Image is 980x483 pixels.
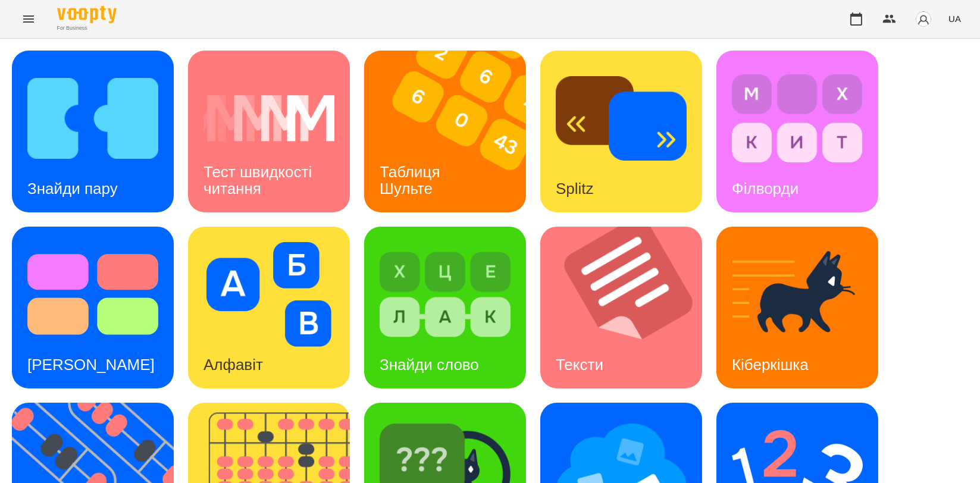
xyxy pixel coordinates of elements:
a: Тест Струпа[PERSON_NAME] [12,227,174,388]
img: Знайди пару [27,66,158,171]
a: Тест швидкості читанняТест швидкості читання [188,51,350,212]
img: Знайди слово [380,242,511,347]
h3: Тексти [556,356,603,374]
img: Splitz [556,66,687,171]
img: Voopty Logo [57,6,117,23]
span: UA [948,12,961,25]
a: Таблиця ШультеТаблиця Шульте [364,51,526,212]
a: Знайди паруЗнайди пару [12,51,174,212]
h3: Кіберкішка [732,356,809,374]
img: Тест Струпа [27,242,158,347]
a: ТекстиТексти [540,227,702,388]
a: АлфавітАлфавіт [188,227,350,388]
img: Кіберкішка [732,242,863,347]
a: Знайди словоЗнайди слово [364,227,526,388]
span: For Business [57,24,117,32]
a: КіберкішкаКіберкішка [716,227,878,388]
img: Філворди [732,66,863,171]
h3: Splitz [556,180,594,197]
button: Menu [14,5,43,33]
button: UA [944,8,966,30]
a: ФілвордиФілворди [716,51,878,212]
h3: Алфавіт [203,356,263,374]
h3: Знайди слово [380,356,479,374]
h3: Таблиця Шульте [380,163,444,197]
h3: Тест швидкості читання [203,163,316,197]
img: Алфавіт [203,242,334,347]
img: avatar_s.png [915,11,932,27]
a: SplitzSplitz [540,51,702,212]
h3: [PERSON_NAME] [27,356,155,374]
h3: Філворди [732,180,799,197]
img: Тексти [540,227,717,388]
img: Таблиця Шульте [364,51,541,212]
h3: Знайди пару [27,180,118,197]
img: Тест швидкості читання [203,66,334,171]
